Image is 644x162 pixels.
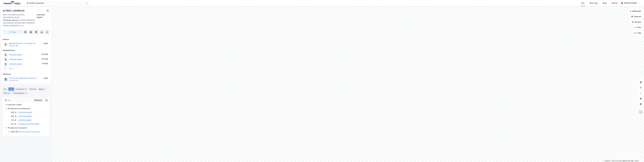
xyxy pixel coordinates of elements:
iframe: Chat Widget [633,151,644,162]
button: Ekspander [33,98,43,102]
button: Datasett [629,14,643,19]
div: - [17,123,18,125]
img: logo.a4113a55bc3d86da70a041830d287a7e.svg [4,1,20,5]
div: Eiere [8,87,14,91]
a: [PERSON_NAME] [19,115,32,117]
div: 100% [44,77,48,80]
div: Bygg [38,87,46,91]
div: - [17,119,18,122]
div: Datasett [29,87,37,91]
div: 100% [44,42,48,45]
a: OpenStreetMap [611,160,622,162]
div: Kontrollprogram for chat [633,151,644,162]
div: [STREET_ADDRESS][GEOGRAPHIC_DATA][STREET_ADDRESS][STREET_ADDRESS] [3,19,48,27]
div: 33.33% [42,53,48,56]
div: Verktøy [612,2,618,4]
button: Filter [632,25,643,30]
div: [STREET_ADDRESS] [3,9,25,12]
div: 19 [24,88,27,90]
a: [PERSON_NAME] [19,111,32,113]
div: 176 [7,92,10,94]
button: Tag [3,30,22,34]
div: - [17,115,18,118]
div: Transaksjoner [12,92,28,95]
div: Lillestrøm, 81/947 [37,13,49,19]
img: Z [639,110,643,114]
div: Kart [581,2,584,4]
div: Info [3,87,7,91]
div: Festere [3,38,49,41]
div: Hjemmel til eiendomsrett [10,107,47,110]
button: Bokmerker [628,9,643,13]
div: 2000, [GEOGRAPHIC_DATA], [GEOGRAPHIC_DATA] [3,13,37,19]
div: 33% [11,111,14,114]
div: - [17,111,18,114]
div: 100% [11,130,15,133]
input: Søk [7,98,32,102]
div: 13 [24,92,27,94]
div: Leietakere [15,87,28,91]
span: Tilhørende adresser: [3,19,20,21]
div: 927 661 314 [9,80,18,81]
a: Mapbox [604,160,610,162]
a: Improve this map [622,160,633,162]
div: Hjemmel til festerett [10,127,47,129]
div: Gårdeiere [3,73,49,76]
div: 33% [11,115,14,118]
div: 4 [43,88,45,90]
div: 16.67% [42,62,48,65]
button: Analyse [630,20,643,24]
div: ESG [3,92,11,95]
div: Lillestrøm, 81/947 [8,103,47,106]
div: [PERSON_NAME] [624,2,637,4]
div: 17% [11,123,14,125]
button: Tags [633,31,643,35]
a: Meierikvartalet Utvikling AS [18,131,40,133]
div: Mine Tags [589,2,598,4]
div: Bolig [603,2,607,4]
div: Hjemmelshaver [3,49,49,52]
div: 919 943 785 [9,45,18,47]
div: 17% [11,119,14,122]
div: 33.33% [42,58,48,60]
input: Søk på adresse, matrikkel, gårdeiere, leietakere eller personer [29,1,87,5]
a: [PERSON_NAME] [18,119,31,121]
a: Sandberg [PERSON_NAME] [18,123,39,125]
